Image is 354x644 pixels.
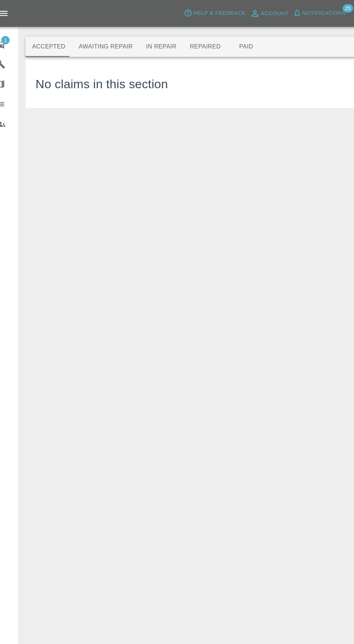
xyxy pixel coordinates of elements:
button: Paid [206,32,239,49]
button: Repaired [168,32,206,49]
a: Account [224,6,261,17]
button: Notifications [261,6,310,17]
span: Account [235,8,259,16]
h3: No claims in this section [40,65,155,81]
button: Logout [313,6,345,17]
button: In Repair [130,32,168,49]
button: Awaiting Repair [72,32,130,49]
span: Logout [323,7,344,16]
span: Notifications [271,7,308,16]
button: Accepted [32,32,72,49]
button: Help & Feedback [167,6,224,17]
span: 25 [306,4,315,11]
span: Help & Feedback [177,7,222,16]
h6: Copyright © 2025 Axioma [6,630,348,640]
span: 1 [11,31,18,38]
button: Open drawer [4,3,22,20]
